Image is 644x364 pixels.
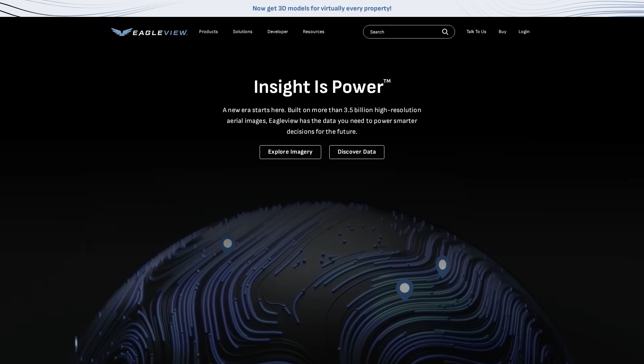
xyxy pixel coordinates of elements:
div: Products [199,29,218,35]
input: Search [363,25,455,38]
div: Resources [303,29,325,35]
div: Login [519,29,530,35]
a: Discover Data [329,145,384,159]
h1: Insight Is Power [111,76,533,99]
a: Now get 3D models for virtually every property! [253,4,391,12]
a: Buy [499,29,506,35]
a: Developer [267,29,288,35]
div: Talk To Us [467,29,486,35]
a: Explore Imagery [260,145,321,159]
div: Solutions [233,29,253,35]
sup: TM [383,78,391,84]
p: A new era starts here. Built on more than 3.5 billion high-resolution aerial images, Eagleview ha... [219,105,426,137]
